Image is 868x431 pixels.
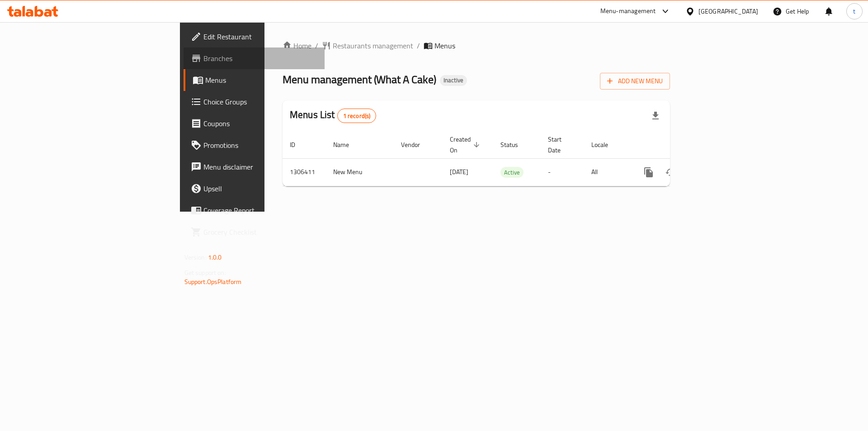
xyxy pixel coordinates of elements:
div: Export file [645,105,666,127]
h2: Menus List [290,108,376,123]
span: Name [333,139,361,150]
span: Grocery Checklist [203,227,318,237]
span: Start Date [548,134,573,156]
span: Coupons [203,118,318,129]
span: Active [500,167,524,178]
a: Menu disclaimer [184,156,325,178]
td: - [541,158,584,186]
span: Get support on: [184,267,226,279]
span: Inactive [440,76,467,84]
div: Total records count [337,109,377,123]
span: [DATE] [450,166,468,178]
button: more [638,161,660,183]
a: Restaurants management [322,40,413,51]
span: t [853,6,855,16]
span: Created On [450,134,482,156]
table: enhanced table [283,131,732,186]
span: Promotions [203,140,318,151]
li: / [417,40,420,51]
button: Change Status [660,161,681,183]
span: Status [500,139,530,150]
a: Branches [184,47,325,69]
nav: breadcrumb [283,40,670,51]
div: Inactive [440,75,467,86]
span: Coverage Report [203,205,318,216]
span: Locale [591,139,620,150]
span: Menus [205,75,318,85]
a: Coverage Report [184,199,325,221]
button: Add New Menu [600,73,670,90]
span: 1.0.0 [208,251,222,263]
th: Actions [631,131,732,159]
span: Edit Restaurant [203,31,318,42]
a: Menus [184,69,325,91]
span: Add New Menu [607,76,663,87]
span: Version: [184,251,207,263]
div: Active [500,167,524,178]
a: Edit Restaurant [184,26,325,47]
a: Coupons [184,113,325,134]
span: Restaurants management [333,40,413,51]
div: [GEOGRAPHIC_DATA] [698,6,758,16]
a: Choice Groups [184,91,325,113]
td: All [584,158,631,186]
span: Upsell [203,183,318,194]
a: Promotions [184,134,325,156]
div: Menu-management [600,6,656,17]
span: Choice Groups [203,96,318,107]
span: 1 record(s) [338,112,376,120]
td: New Menu [326,158,394,186]
a: Upsell [184,178,325,199]
a: Grocery Checklist [184,221,325,243]
span: Menu management ( What A Cake ) [283,69,436,90]
span: ID [290,139,307,150]
a: Support.OpsPlatform [184,276,242,288]
span: Menu disclaimer [203,161,318,172]
span: Menus [434,40,455,51]
span: Vendor [401,139,432,150]
span: Branches [203,53,318,64]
